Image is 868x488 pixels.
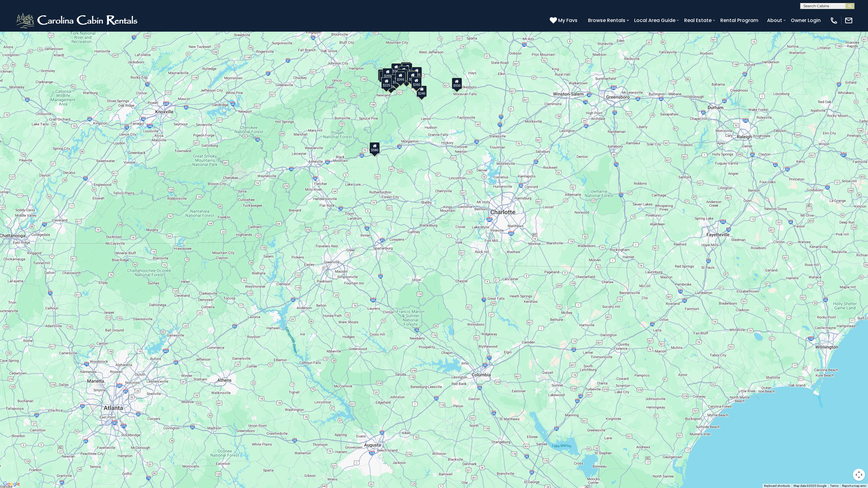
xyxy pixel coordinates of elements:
[558,17,577,24] span: My Favs
[717,15,761,26] a: Rental Program
[631,15,678,26] a: Local Area Guide
[764,15,785,26] a: About
[844,16,853,25] img: mail-regular-white.png
[830,16,838,25] img: phone-regular-white.png
[15,11,140,30] img: White-1-2.png
[550,17,579,24] a: My Favs
[681,15,715,26] a: Real Estate
[788,15,824,26] a: Owner Login
[585,15,628,26] a: Browse Rentals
